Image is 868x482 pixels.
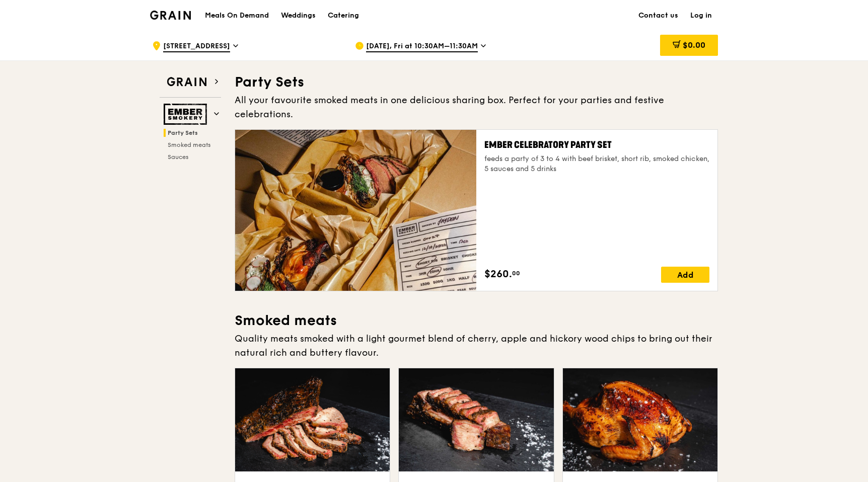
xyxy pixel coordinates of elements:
[366,41,478,52] span: [DATE], Fri at 10:30AM–11:30AM
[168,141,210,148] span: Smoked meats
[484,267,512,282] span: $260.
[684,1,718,31] a: Log in
[322,1,365,31] a: Catering
[168,153,188,160] span: Sauces
[275,1,322,31] a: Weddings
[661,267,709,283] div: Add
[484,154,709,174] div: feeds a party of 3 to 4 with beef brisket, short rib, smoked chicken, 5 sauces and 5 drinks
[484,138,709,152] div: Ember Celebratory Party Set
[683,40,705,50] span: $0.00
[164,73,210,91] img: Grain web logo
[235,93,718,121] div: All your favourite smoked meats in one delicious sharing box. Perfect for your parties and festiv...
[632,1,684,31] a: Contact us
[512,269,520,277] span: 00
[168,129,198,136] span: Party Sets
[150,11,191,20] img: Grain
[205,11,269,21] h1: Meals On Demand
[281,1,316,31] div: Weddings
[235,332,718,360] div: Quality meats smoked with a light gourmet blend of cherry, apple and hickory wood chips to bring ...
[235,73,718,91] h3: Party Sets
[164,104,210,125] img: Ember Smokery web logo
[163,41,230,52] span: [STREET_ADDRESS]
[235,311,718,330] h3: Smoked meats
[328,1,359,31] div: Catering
